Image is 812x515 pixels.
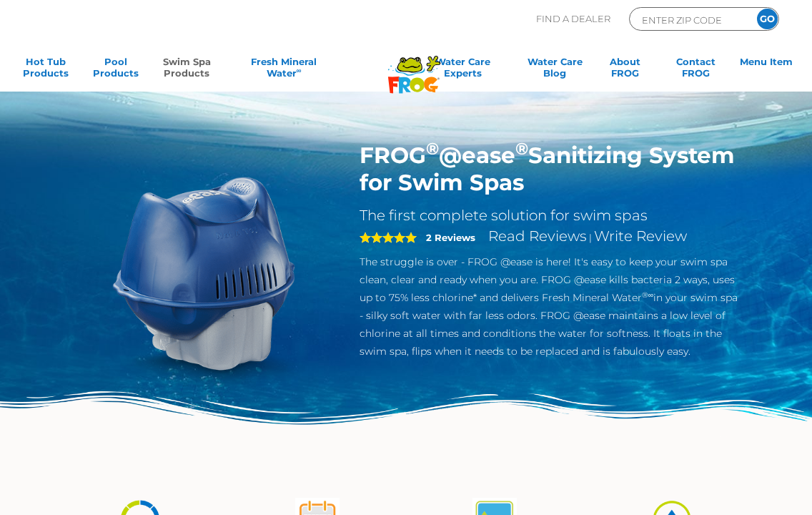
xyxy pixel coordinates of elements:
[735,56,798,84] a: Menu Item
[523,56,586,84] a: Water CareBlog
[360,253,739,360] p: The struggle is over - FROG @ease is here! It's easy to keep your swim spa clean, clear and ready...
[426,232,475,243] strong: 2 Reviews
[642,290,654,300] sup: ®∞
[360,142,739,196] h1: FROG @ease Sanitizing System for Swim Spas
[155,56,218,84] a: Swim SpaProducts
[665,56,728,84] a: ContactFROG
[297,67,302,74] sup: ∞
[14,56,77,84] a: Hot TubProducts
[426,138,439,159] sup: ®
[488,227,587,245] a: Read Reviews
[589,232,592,243] span: |
[360,207,739,225] h2: The first complete solution for swim spas
[360,232,417,243] span: 5
[380,37,448,94] img: Frog Products Logo
[73,142,338,407] img: ss-@ease-hero.png
[226,56,342,84] a: Fresh MineralWater∞
[594,227,687,245] a: Write Review
[85,56,148,84] a: PoolProducts
[536,7,610,31] p: Find A Dealer
[515,138,528,159] sup: ®
[594,56,657,84] a: AboutFROG
[757,9,778,29] input: GO
[410,56,515,84] a: Water CareExperts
